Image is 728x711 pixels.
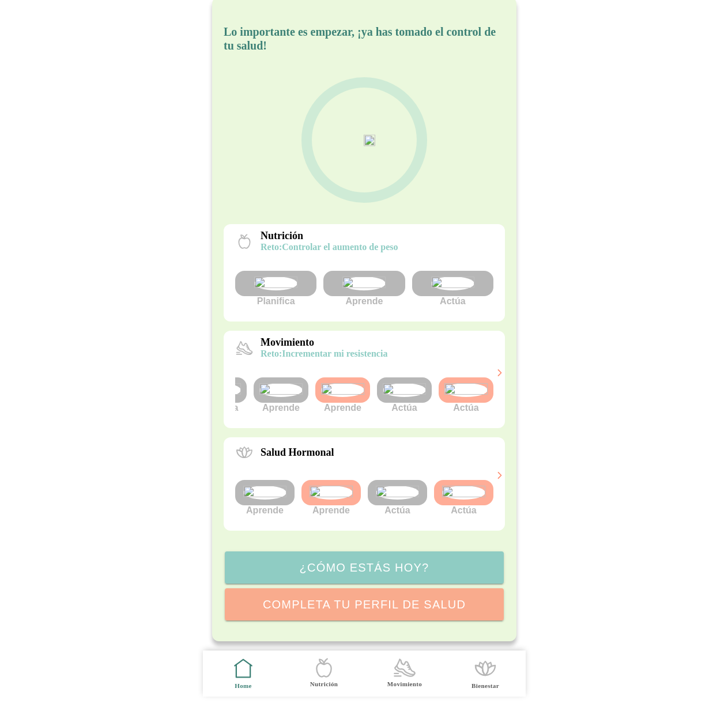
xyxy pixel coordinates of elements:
div: Actúa [377,377,432,413]
ion-label: Nutrición [310,680,337,689]
p: Nutrición [261,230,398,242]
div: Aprende [323,271,405,307]
p: Movimiento [261,336,387,349]
p: Incrementar mi resistencia [261,349,387,359]
div: Actúa [439,377,493,413]
div: Actúa [434,480,493,516]
div: Planifica [235,271,316,307]
ion-label: Home [235,682,252,690]
p: Controlar el aumento de peso [261,242,398,252]
div: Planifica [192,377,247,413]
p: Salud Hormonal [261,447,334,459]
ion-label: Bienestar [471,682,499,690]
div: Actúa [412,271,493,307]
ion-button: Completa tu perfil de salud [225,588,504,621]
div: Aprende [235,480,295,516]
div: Aprende [315,377,370,413]
h5: Lo importante es empezar, ¡ya has tomado el control de tu salud! [224,25,505,52]
span: reto: [261,242,282,252]
span: reto: [261,349,282,358]
div: Aprende [254,377,308,413]
ion-label: Movimiento [387,680,421,689]
ion-button: ¿Cómo estás hoy? [225,551,504,584]
div: Actúa [368,480,427,516]
div: Aprende [301,480,361,516]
